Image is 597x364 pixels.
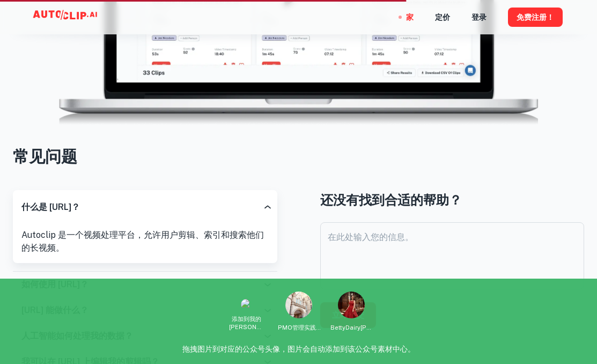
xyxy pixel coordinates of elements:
font: 还没有找到合适的帮助？ [320,192,462,207]
div: 如何使用 [URL]？ [13,272,277,297]
font: Autoclip 是一个视频处理平台，允许用户剪辑、索引和搜索他们的长视频。 [21,230,264,253]
div: 什么是 [URL]？ [13,190,277,224]
font: 常见问题 [13,147,77,166]
font: 登录 [471,13,487,21]
font: 家 [406,13,414,21]
font: 定价 [435,13,450,21]
font: 什么是 [URL]？ [21,202,80,212]
font: 免费注册！ [517,13,554,21]
button: 免费注册！ [508,8,563,27]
